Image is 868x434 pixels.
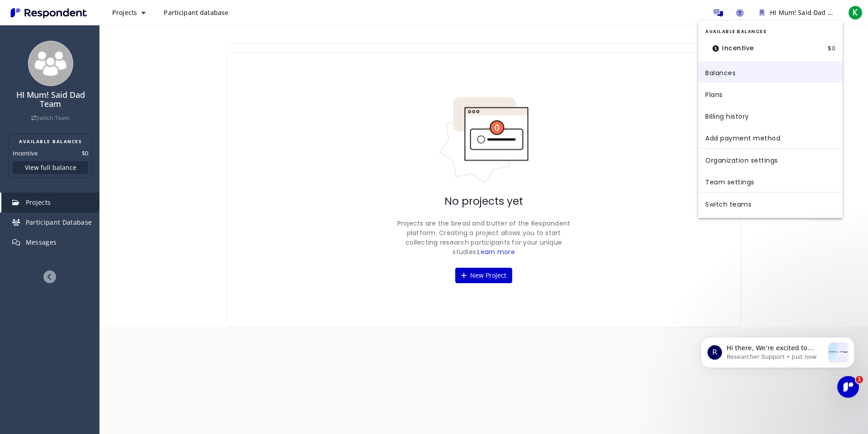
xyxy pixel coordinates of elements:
a: Billing plans [698,83,843,105]
section: Team balance summary [698,24,843,61]
dt: Incentive [705,39,761,58]
a: Switch teams [698,193,843,214]
span: 1 [856,376,863,383]
a: Billing history [698,105,843,126]
h2: Available Balances [705,28,835,35]
a: Organization settings [698,149,843,170]
iframe: Intercom notifications message [687,319,868,410]
dd: $0 [828,39,835,58]
a: Team settings [698,170,843,192]
iframe: Intercom live chat [837,376,859,398]
a: Add payment method [698,126,843,148]
a: Billing balances [698,61,843,83]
